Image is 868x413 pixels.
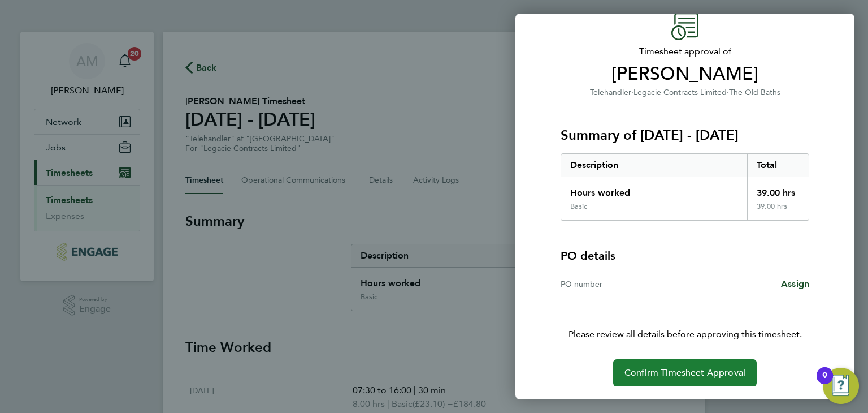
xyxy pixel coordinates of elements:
div: Hours worked [561,177,747,202]
span: Timesheet approval of [561,45,809,58]
span: Assign [781,278,809,289]
h3: Summary of [DATE] - [DATE] [561,126,809,144]
div: Total [747,154,809,177]
a: Assign [781,277,809,291]
span: The Old Baths [729,88,780,97]
span: Legacie Contracts Limited [633,88,727,97]
span: Telehandler [590,88,631,97]
div: 39.00 hrs [747,177,809,202]
div: 9 [822,376,827,390]
button: Confirm Timesheet Approval [613,359,757,386]
div: PO number [561,277,685,291]
span: [PERSON_NAME] [561,63,809,85]
h4: PO details [561,248,615,264]
div: 39.00 hrs [747,202,809,220]
span: Confirm Timesheet Approval [624,367,745,378]
span: · [727,88,729,97]
p: Please review all details before approving this timesheet. [547,300,823,341]
button: Open Resource Center, 9 new notifications [823,368,859,404]
span: · [631,88,633,97]
div: Basic [570,202,587,211]
div: Description [561,154,747,177]
div: Summary of 15 - 21 Sep 2025 [561,153,809,221]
